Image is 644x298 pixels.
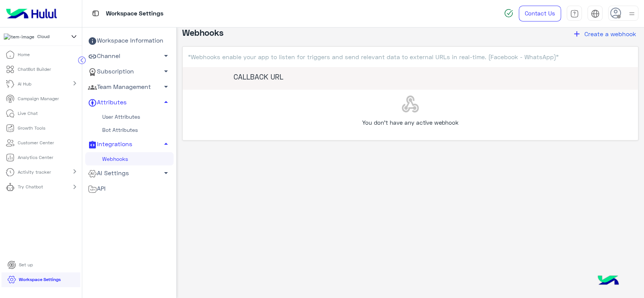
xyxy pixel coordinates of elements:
img: tab [591,9,599,18]
a: User Attributes [85,110,174,124]
a: Set up [2,258,39,272]
a: Channel [85,49,174,64]
span: arrow_drop_down [161,82,171,91]
span: arrow_drop_down [161,51,171,60]
span: API [88,184,106,194]
a: Workspace Settings [2,272,67,287]
h5: CALLBACK URL [188,73,329,81]
a: API [85,181,174,196]
a: Subscription [85,64,174,79]
p: Set up [19,261,33,268]
mat-icon: chevron_right [70,79,79,88]
span: Cloud [37,33,49,40]
span: arrow_drop_up [161,98,171,107]
a: Workspace Information [85,33,174,49]
button: addCreate a webhook [570,28,638,41]
a: Bot Attributes [85,124,174,137]
p: Activity tracker [18,169,51,176]
p: Campaign Manager [18,95,59,102]
p: Customer Center [18,139,54,146]
p: Live Chat [18,110,38,117]
a: tab [567,6,582,21]
p: You don’t have any active webhook [362,118,458,127]
mat-icon: chevron_right [70,167,79,176]
a: AI Settings [85,165,174,181]
a: Team Management [85,79,174,95]
p: Try Chatbot [18,183,43,190]
p: Workspace Settings [106,9,163,19]
span: Create a webhook [584,30,636,37]
h4: Webhooks [182,28,223,38]
span: arrow_drop_down [161,168,171,177]
img: tab [91,9,100,18]
p: Workspace Settings [19,276,61,283]
img: profile [627,9,636,18]
a: Integrations [85,137,174,152]
span: arrow_drop_up [161,139,171,148]
i: add [572,29,581,38]
p: Home [18,51,30,58]
p: Analytics Center [18,154,53,161]
a: Attributes [85,95,174,110]
p: Growth Tools [18,125,45,131]
p: ChatBot Builder [18,66,51,73]
span: “Webhooks enable your app to listen for triggers and send relevant data to external URLs in real-... [183,47,638,67]
mat-icon: chevron_right [70,182,79,191]
img: tab [570,9,579,18]
span: arrow_drop_down [161,67,171,76]
a: Contact Us [519,6,561,21]
a: Webhooks [85,152,174,165]
p: AI Hub [18,81,31,87]
img: hulul-logo.png [595,268,621,294]
img: spinner [504,9,513,18]
img: 317874714732967 [4,34,34,40]
img: Logo [3,6,60,21]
